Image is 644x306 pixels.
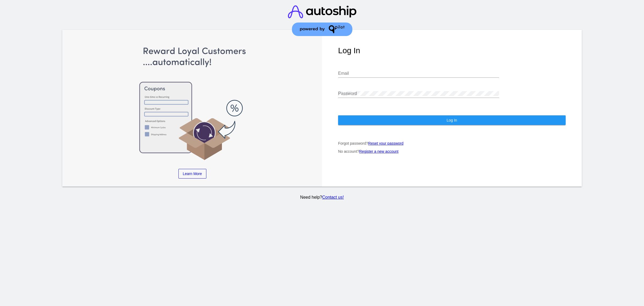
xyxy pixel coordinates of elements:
input: Email [338,71,499,76]
img: Apply Coupons Automatically to Scheduled Orders with QPilot [79,46,306,161]
span: Learn More [183,172,202,176]
a: Contact us! [322,195,344,200]
button: Log In [338,115,566,125]
a: Register a new account [359,149,398,154]
span: Log In [447,118,457,122]
p: Forgot password? [338,141,566,145]
p: No account? [338,149,566,154]
a: Reset your password [368,141,404,145]
h1: Log In [338,46,566,55]
p: Need help? [61,195,583,200]
a: Learn More [178,169,206,179]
